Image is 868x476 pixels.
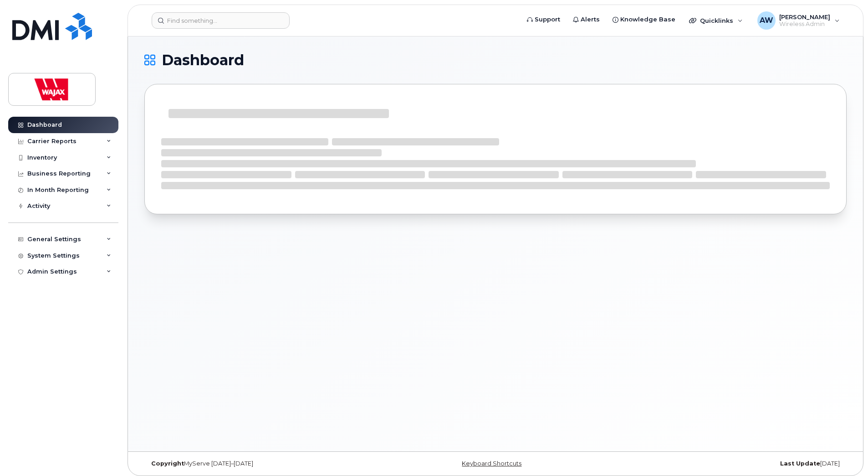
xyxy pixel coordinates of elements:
[462,460,521,467] a: Keyboard Shortcuts
[144,460,378,467] div: MyServe [DATE]–[DATE]
[151,460,184,467] strong: Copyright
[162,53,244,67] span: Dashboard
[780,460,820,467] strong: Last Update
[613,460,847,467] div: [DATE]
